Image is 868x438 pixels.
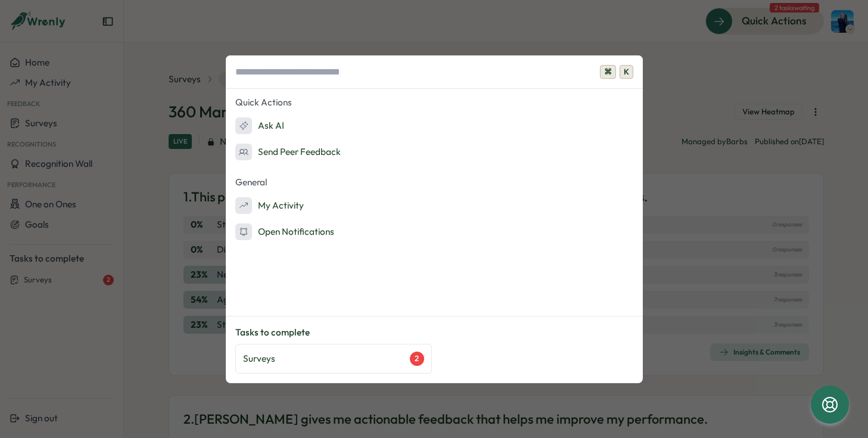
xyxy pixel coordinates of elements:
p: Surveys [243,352,275,365]
button: Send Peer Feedback [226,140,643,164]
span: ⌘ [600,65,616,79]
span: K [620,65,633,79]
div: Open Notifications [235,223,334,240]
p: General [226,173,643,191]
div: 2 [410,352,424,366]
div: Send Peer Feedback [235,144,341,160]
div: Ask AI [235,117,284,134]
button: My Activity [226,194,643,218]
p: Tasks to complete [235,326,633,339]
p: Quick Actions [226,94,643,111]
button: Open Notifications [226,220,643,244]
div: My Activity [235,197,304,214]
button: Ask AI [226,114,643,138]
